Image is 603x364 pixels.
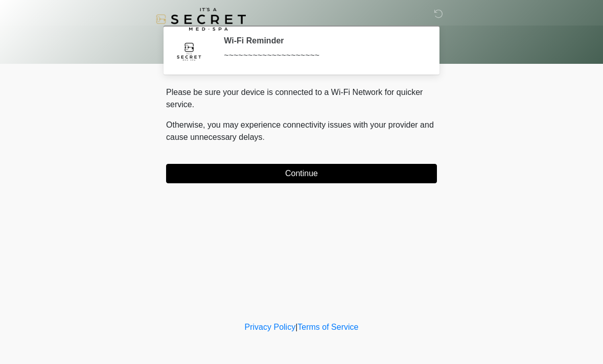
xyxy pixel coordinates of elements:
span: . [263,133,265,141]
img: Agent Avatar [174,36,204,66]
a: Privacy Policy [245,323,296,331]
div: ~~~~~~~~~~~~~~~~~~~~ [224,50,422,62]
p: Otherwise, you may experience connectivity issues with your provider and cause unnecessary delays [166,119,437,143]
img: It's A Secret Med Spa Logo [156,8,246,31]
h2: Wi-Fi Reminder [224,36,422,45]
a: | [295,323,297,331]
button: Continue [166,164,437,183]
p: Please be sure your device is connected to a Wi-Fi Network for quicker service. [166,86,437,111]
a: Terms of Service [297,323,358,331]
